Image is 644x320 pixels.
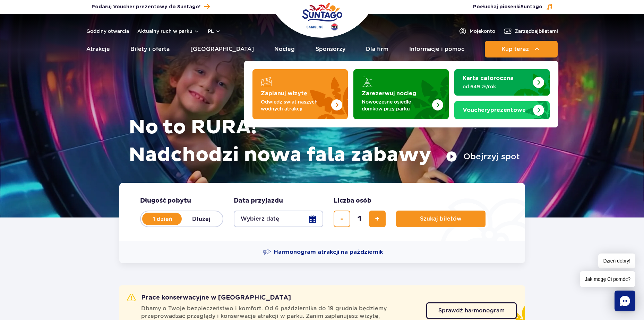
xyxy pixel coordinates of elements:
[409,41,464,57] a: Informacje i pomoc
[86,28,129,35] a: Godziny otwarcia
[501,46,529,52] span: Kup teraz
[334,211,350,227] button: usuń bilet
[463,107,490,113] span: Vouchery
[362,98,429,112] p: Nowoczesne osiedle domków przy parku
[473,3,542,10] span: Posłuchaj piosenki
[351,211,368,227] input: liczba biletów
[263,248,383,256] a: Harmonogram atrakcji na październik
[137,28,199,34] button: Aktualny ruch w parku
[454,101,550,119] a: Vouchery prezentowe
[130,41,170,57] a: Bilety i oferta
[261,91,307,96] strong: Zaplanuj wizytę
[458,27,495,35] a: Mojekonto
[182,212,221,226] label: Dłużej
[234,197,283,205] span: Data przyjazdu
[119,183,525,241] form: Planowanie wizyty w Park of Poland
[366,41,388,57] a: Dla firm
[353,69,449,119] a: Zarezerwuj nocleg
[190,41,254,57] a: [GEOGRAPHIC_DATA]
[504,27,558,35] a: Zarządzajbiletami
[446,151,520,162] button: Obejrzyj spot
[463,75,514,81] strong: Karta całoroczna
[580,271,635,287] span: Jak mogę Ci pomóc?
[426,302,517,319] a: Sprawdź harmonogram
[470,28,495,35] span: Moje konto
[473,3,553,10] button: Posłuchaj piosenkiSuntago
[463,107,526,113] strong: prezentowe
[420,216,462,222] span: Szukaj biletów
[396,211,486,227] button: Szukaj biletów
[463,83,530,90] p: od 649 zł/rok
[521,5,542,9] span: Suntago
[334,197,371,205] span: Liczba osób
[86,41,110,57] a: Atrakcje
[515,28,558,35] span: Zarządzaj biletami
[92,3,200,10] span: Podaruj Voucher prezentowy do Suntago!
[274,41,295,57] a: Nocleg
[261,98,328,112] p: Odwiedź świat naszych wodnych atrakcji
[615,291,635,311] div: Chat
[140,197,191,205] span: Długość pobytu
[454,69,550,96] a: Karta całoroczna
[598,254,635,268] span: Dzień dobry!
[92,2,210,11] a: Podaruj Voucher prezentowy do Suntago!
[485,41,558,57] button: Kup teraz
[369,211,386,227] button: dodaj bilet
[438,308,505,313] span: Sprawdź harmonogram
[252,69,348,119] a: Zaplanuj wizytę
[274,248,383,256] span: Harmonogram atrakcji na październik
[127,294,291,302] h2: Prace konserwacyjne w [GEOGRAPHIC_DATA]
[362,91,416,96] strong: Zarezerwuj nocleg
[316,41,345,57] a: Sponsorzy
[129,114,520,169] h1: No to RURA! Nadchodzi nowa fala zabawy
[208,28,221,35] button: pl
[143,212,182,226] label: 1 dzień
[234,211,323,227] button: Wybierz datę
